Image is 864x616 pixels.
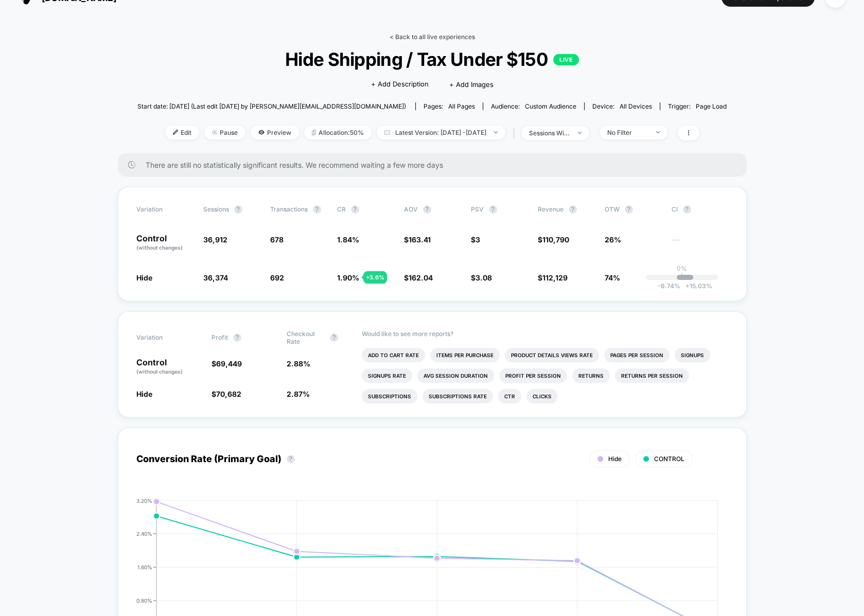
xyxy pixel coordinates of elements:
span: Hide [136,273,152,282]
span: Custom Audience [525,102,576,110]
span: -6.74 % [658,282,680,290]
span: $ [211,390,241,398]
span: AOV [404,205,418,213]
li: Subscriptions Rate [422,389,493,403]
span: PSV [471,205,484,213]
li: Profit Per Session [499,368,567,383]
tspan: 0.80% [136,597,152,603]
span: 36,912 [203,235,227,244]
span: all devices [620,102,652,110]
span: 2.87 % [287,390,310,398]
span: | [510,126,521,140]
span: CONTROL [654,455,684,463]
span: 69,449 [216,359,242,368]
li: Returns Per Session [615,368,689,383]
span: $ [404,235,431,244]
button: ? [287,455,295,463]
span: Preview [251,126,299,139]
div: + 3.6 % [363,271,387,284]
div: sessions with impression [529,129,570,137]
div: No Filter [607,129,648,136]
span: all pages [448,102,475,110]
p: LIVE [553,54,579,65]
img: rebalance [312,130,316,135]
span: 15.03 % [680,282,712,290]
li: Avg Session Duration [417,368,494,383]
li: Items Per Purchase [430,348,500,362]
div: Pages: [424,102,475,110]
span: Edit [165,126,199,139]
span: $ [471,273,492,282]
button: ? [330,333,338,342]
span: + [685,282,690,290]
img: edit [173,130,178,135]
p: Would like to see more reports? [362,330,728,338]
span: Profit [211,333,228,341]
button: ? [233,333,241,342]
span: 110,790 [542,235,569,244]
button: ? [351,205,359,214]
span: 3 [475,235,480,244]
span: + Add Description [371,79,429,90]
span: Revenue [538,205,563,213]
tspan: 2.40% [136,530,152,536]
span: Latest Version: [DATE] - [DATE] [377,126,505,139]
li: Ctr [498,389,521,403]
span: Hide Shipping / Tax Under $150 [167,48,697,70]
span: OTW [605,205,661,214]
p: 0% [677,265,687,272]
span: 70,682 [216,390,241,398]
button: ? [625,205,633,214]
p: | [681,272,683,280]
button: ? [683,205,691,214]
img: end [578,132,581,134]
span: Hide [608,455,622,463]
span: Device: [584,102,660,110]
div: Trigger: [668,102,727,110]
li: Returns [572,368,610,383]
span: Allocation: 50% [304,126,372,139]
span: Hide [136,390,152,398]
span: 1.90 % [337,273,359,282]
span: 678 [270,235,284,244]
li: Pages Per Session [604,348,669,362]
span: Pause [204,126,245,139]
span: 2.88 % [287,359,310,368]
button: ? [234,205,242,214]
img: end [656,131,660,133]
span: $ [471,235,480,244]
span: + Add Images [449,80,493,89]
span: Sessions [203,205,229,213]
li: Product Details Views Rate [505,348,599,362]
span: 162.04 [409,273,433,282]
span: 74% [605,273,620,282]
div: Audience: [491,102,576,110]
a: < Back to all live experiences [390,33,475,41]
li: Add To Cart Rate [362,348,425,362]
li: Subscriptions [362,389,417,403]
p: Control [136,358,201,376]
span: 112,129 [542,273,568,282]
tspan: 3.20% [136,497,152,503]
p: Control [136,234,193,252]
span: (without changes) [136,368,183,375]
span: 3.08 [475,273,492,282]
img: end [212,130,217,135]
span: Page Load [696,102,727,110]
span: CI [672,205,728,214]
button: ? [489,205,497,214]
span: $ [538,235,569,244]
span: There are still no statistically significant results. We recommend waiting a few more days [146,161,726,169]
span: 692 [270,273,284,282]
button: ? [569,205,577,214]
span: 163.41 [409,235,431,244]
img: end [494,131,498,133]
button: ? [313,205,321,214]
li: Signups Rate [362,368,412,383]
span: Transactions [270,205,308,213]
span: $ [211,359,242,368]
span: Start date: [DATE] (Last edit [DATE] by [PERSON_NAME][EMAIL_ADDRESS][DOMAIN_NAME]) [137,102,406,110]
span: --- [672,237,728,252]
span: CR [337,205,346,213]
img: calendar [384,130,390,135]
